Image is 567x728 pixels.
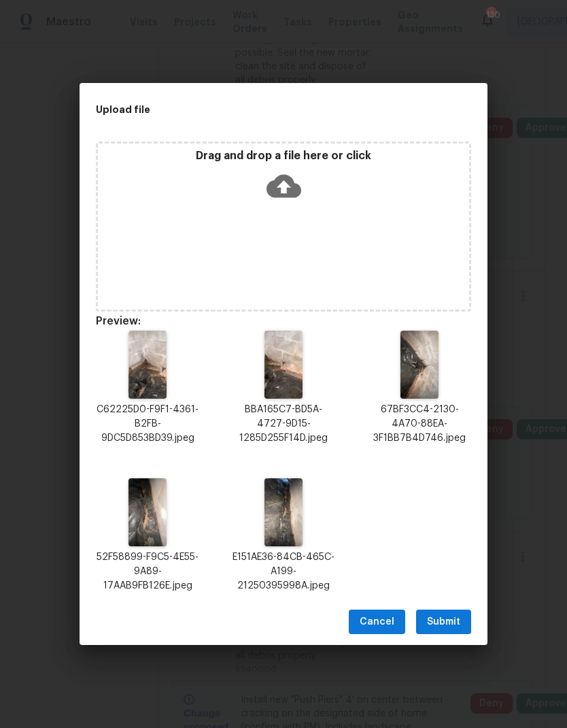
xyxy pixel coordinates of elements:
[96,102,410,117] h2: Upload file
[368,403,471,446] p: 67BF3CC4-2130-4A70-88EA-3F1BB7B4D746.jpeg
[400,331,439,399] img: 2Q==
[128,331,167,399] img: 9k=
[96,403,199,446] p: C62225D0-F9F1-4361-B2FB-9DC5D853BD39.jpeg
[360,614,394,631] span: Cancel
[427,614,460,631] span: Submit
[98,149,469,163] p: Drag and drop a file here or click
[128,478,167,546] img: 2Q==
[232,403,335,446] p: BBA165C7-BD5A-4727-9D15-1285D255F14D.jpeg
[264,331,303,399] img: Z
[232,550,335,593] p: E151AE36-84CB-465C-A199-21250395998A.jpeg
[96,550,199,593] p: 52F58899-F9C5-4E55-9A89-17AAB9FB126E.jpeg
[349,610,405,635] button: Cancel
[416,610,471,635] button: Submit
[264,478,303,546] img: 9k=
